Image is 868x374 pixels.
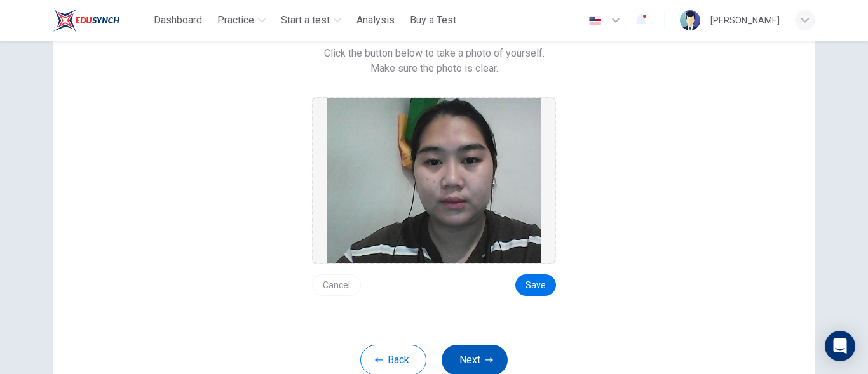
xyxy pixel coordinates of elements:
span: Dashboard [154,13,202,28]
span: Start a test [281,13,330,28]
img: en [587,16,603,25]
a: ELTC logo [53,8,149,33]
button: Buy a Test [405,9,461,32]
span: Practice [217,13,254,28]
img: Profile picture [680,10,700,30]
button: Save [515,274,556,296]
span: Click the button below to take a photo of yourself. [324,46,545,61]
button: Analysis [351,9,400,32]
img: preview screemshot [327,98,541,263]
button: Practice [212,9,271,32]
img: ELTC logo [53,8,119,33]
span: Make sure the photo is clear. [370,61,498,76]
div: Open Intercom Messenger [825,331,855,361]
button: Start a test [276,9,346,32]
span: Analysis [356,13,395,28]
button: Dashboard [149,9,207,32]
button: Cancel [312,274,361,296]
div: [PERSON_NAME] [710,13,780,28]
span: Buy a Test [410,13,456,28]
